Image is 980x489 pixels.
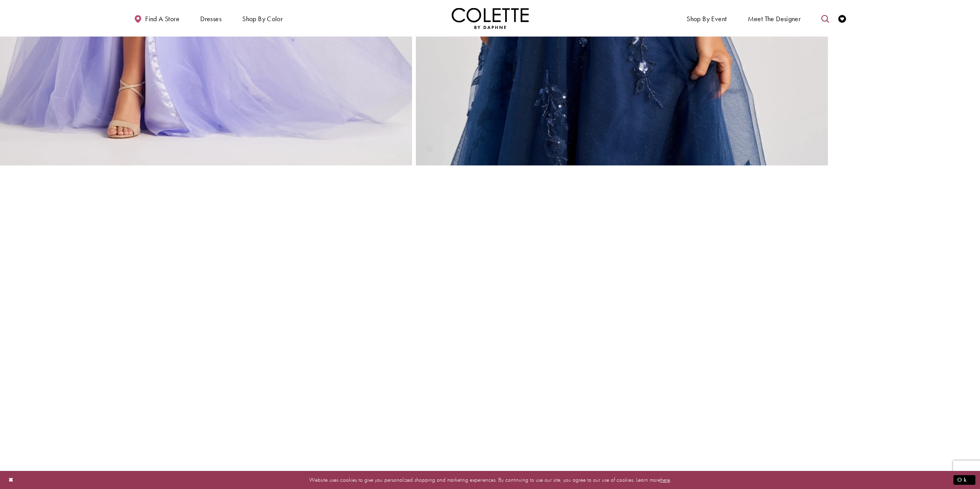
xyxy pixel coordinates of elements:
[953,475,975,485] button: Submit Dialog
[198,8,223,29] span: Dresses
[452,8,529,29] a: Visit Home Page
[200,15,221,23] span: Dresses
[55,475,925,485] p: Website uses cookies to give you personalized shopping and marketing experiences. By continuing t...
[240,8,285,29] span: Shop by color
[242,15,283,23] span: Shop by color
[145,15,179,23] span: Find a store
[660,476,670,484] a: here
[819,8,831,29] a: Toggle search
[836,8,848,29] a: Check Wishlist
[746,8,803,29] a: Meet the designer
[687,15,727,23] span: Shop By Event
[452,8,529,29] img: Colette by Daphne
[685,8,729,29] span: Shop By Event
[132,8,181,29] a: Find a store
[5,473,18,487] button: Close Dialog
[748,15,801,23] span: Meet the designer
